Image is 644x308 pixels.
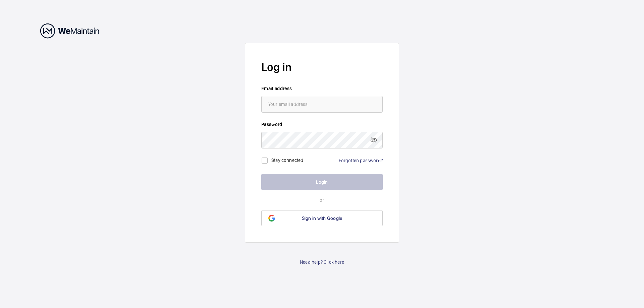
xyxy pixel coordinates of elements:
[271,157,304,163] label: Stay connected
[261,59,383,75] h2: Log in
[261,85,383,92] label: Email address
[261,121,383,128] label: Password
[261,96,383,113] input: Your email address
[261,197,383,203] p: or
[261,174,383,190] button: Login
[302,215,342,221] span: Sign in with Google
[300,259,344,265] a: Need help? Click here
[339,158,383,163] a: Forgotten password?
